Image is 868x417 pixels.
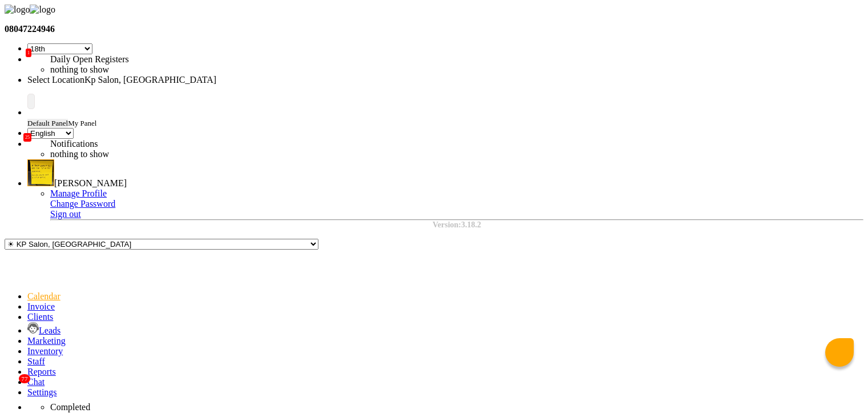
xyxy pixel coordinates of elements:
a: Settings [27,387,57,397]
a: Sign out [50,209,81,219]
a: Marketing [27,336,66,346]
img: logo [30,5,55,15]
a: Clients [27,312,53,322]
div: Daily Open Registers [50,54,336,65]
span: My Panel [68,119,96,127]
span: 1 [26,49,31,57]
span: [PERSON_NAME] [54,178,127,188]
a: Calendar [27,291,60,301]
a: Leads [27,326,60,335]
a: Staff [27,356,45,366]
a: Inventory [27,346,63,356]
span: Default Panel [27,119,68,127]
div: Notifications [50,139,336,149]
a: Invoice [27,302,55,311]
li: nothing to show [50,149,336,159]
img: Dhiraj Mokal [27,159,54,186]
span: 25 [23,133,31,142]
span: Leads [39,326,60,335]
img: logo [5,5,30,15]
li: nothing to show [50,65,336,75]
a: Manage Profile [50,189,107,198]
span: Completed [50,402,90,412]
b: 08047224946 [5,24,55,34]
a: Change Password [50,199,115,209]
div: Version:3.18.2 [50,220,863,230]
a: Reports [27,367,56,376]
